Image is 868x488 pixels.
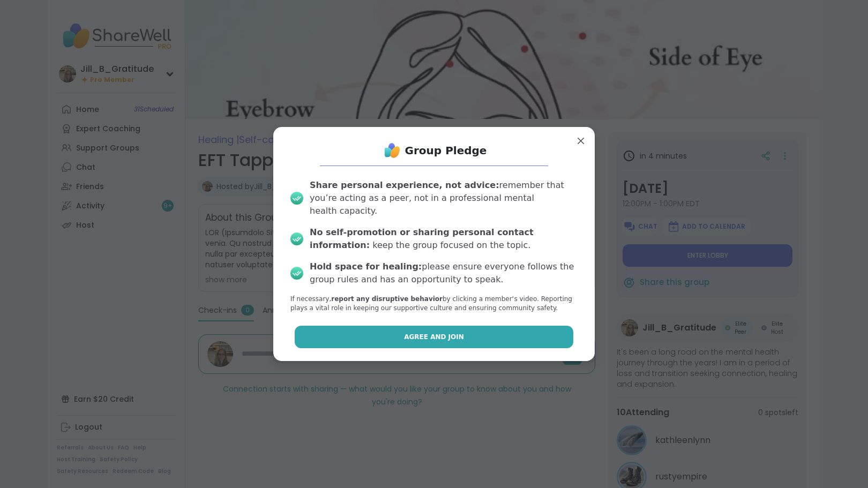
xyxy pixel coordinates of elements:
img: ShareWell Logo [381,140,403,161]
b: report any disruptive behavior [331,295,443,303]
b: Share personal experience, not advice: [310,180,499,190]
b: No self-promotion or sharing personal contact information: [310,227,534,250]
b: Hold space for healing: [310,261,422,272]
div: please ensure everyone follows the group rules and has an opportunity to speak. [310,260,578,286]
button: Agree and Join [295,326,574,348]
p: If necessary, by clicking a member‘s video. Reporting plays a vital role in keeping our supportiv... [290,295,578,313]
span: Agree and Join [404,332,464,342]
div: remember that you’re acting as a peer, not in a professional mental health capacity. [310,179,578,217]
h1: Group Pledge [405,143,487,158]
div: keep the group focused on the topic. [310,226,578,252]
